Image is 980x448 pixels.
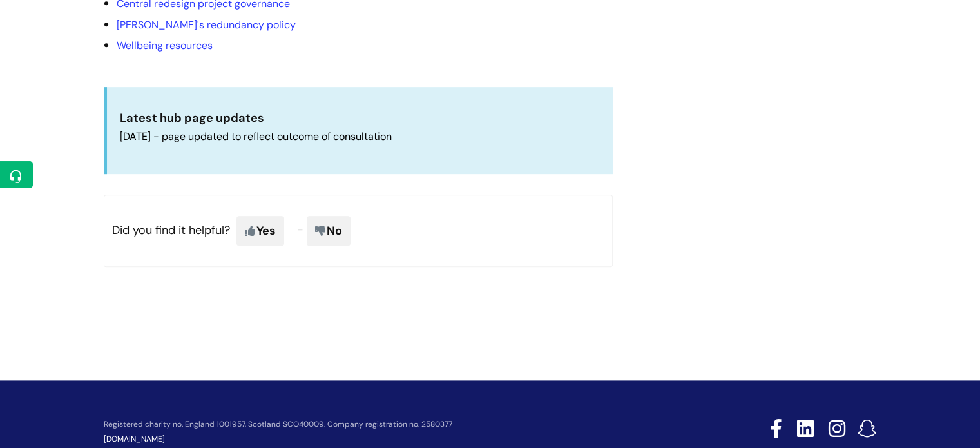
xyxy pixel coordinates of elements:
[120,110,264,126] strong: Latest hub page updates
[120,130,392,143] span: [DATE] - page updated to reflect outcome of consultation
[104,434,165,444] a: [DOMAIN_NAME]
[307,216,351,246] span: No
[117,18,296,32] a: [PERSON_NAME]'s redundancy policy
[236,216,284,246] span: Yes
[104,195,613,267] p: Did you find it helpful?
[117,39,213,52] a: Wellbeing resources
[104,420,678,429] p: Registered charity no. England 1001957, Scotland SCO40009. Company registration no. 2580377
